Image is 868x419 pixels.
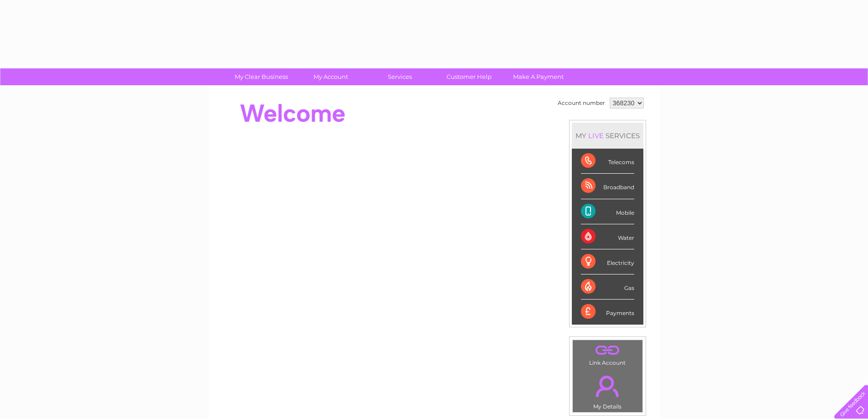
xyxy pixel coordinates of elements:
[431,68,507,85] a: Customer Help
[581,300,634,324] div: Payments
[586,131,606,140] div: LIVE
[572,123,643,149] div: MY SERVICES
[581,174,634,199] div: Broadband
[581,274,634,300] div: Gas
[572,368,643,413] td: My Details
[581,224,634,249] div: Water
[362,68,437,85] a: Services
[572,340,643,368] td: Link Account
[581,199,634,224] div: Mobile
[293,68,368,85] a: My Account
[555,95,607,111] td: Account number
[224,68,299,85] a: My Clear Business
[581,249,634,274] div: Electricity
[501,68,576,85] a: Make A Payment
[575,342,640,358] a: .
[581,149,634,174] div: Telecoms
[575,370,640,402] a: .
